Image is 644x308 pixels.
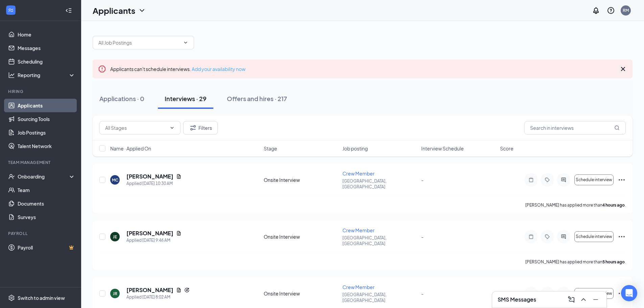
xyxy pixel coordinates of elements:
[421,234,424,240] span: -
[183,40,188,45] svg: ChevronDown
[18,55,75,68] a: Scheduling
[18,294,65,301] div: Switch to admin view
[421,177,424,183] span: -
[576,177,612,182] span: Schedule interview
[98,65,106,73] svg: Error
[18,183,75,197] a: Team
[602,203,625,208] b: 4 hours ago
[618,233,626,241] svg: Ellipses
[8,231,74,236] div: Payroll
[18,112,75,126] a: Sourcing Tools
[189,124,197,132] svg: Filter
[183,121,218,135] button: Filter Filters
[574,288,614,299] button: Schedule interview
[126,180,182,187] div: Applied [DATE] 10:30 AM
[602,259,625,264] b: 5 hours ago
[18,173,70,180] div: Onboarding
[18,241,75,254] a: PayrollCrown
[165,94,207,103] div: Interviews · 29
[192,66,245,72] a: Add your availability now
[342,178,417,190] p: [GEOGRAPHIC_DATA], [GEOGRAPHIC_DATA]
[18,41,75,55] a: Messages
[342,227,375,233] span: Crew Member
[559,291,568,296] svg: ActiveChat
[18,197,75,210] a: Documents
[574,231,614,242] button: Schedule interview
[8,72,15,78] svg: Analysis
[93,5,135,16] h1: Applicants
[527,177,535,183] svg: Note
[176,287,182,293] svg: Document
[264,290,338,297] div: Onsite Interview
[559,234,568,239] svg: ActiveChat
[619,65,627,73] svg: Cross
[98,39,180,46] input: All Job Postings
[176,231,182,236] svg: Document
[614,125,620,131] svg: MagnifyingGlass
[566,294,577,305] button: ComposeMessage
[126,237,182,244] div: Applied [DATE] 9:46 AM
[18,99,75,112] a: Applicants
[607,6,615,15] svg: QuestionInfo
[527,234,535,239] svg: Note
[169,125,175,131] svg: ChevronDown
[500,145,514,152] span: Score
[113,291,117,297] div: JR
[227,94,287,103] div: Offers and hires · 217
[8,173,15,180] svg: UserCheck
[342,235,417,246] p: [GEOGRAPHIC_DATA], [GEOGRAPHIC_DATA]
[574,174,614,185] button: Schedule interview
[18,139,75,153] a: Talent Network
[126,286,173,294] h5: [PERSON_NAME]
[618,176,626,184] svg: Ellipses
[543,291,551,296] svg: Tag
[176,174,182,179] svg: Document
[18,126,75,139] a: Job Postings
[342,284,375,290] span: Crew Member
[525,202,626,208] p: [PERSON_NAME] has applied more than .
[18,210,75,224] a: Surveys
[264,176,338,183] div: Onsite Interview
[578,294,589,305] button: ChevronUp
[105,124,167,132] input: All Stages
[342,292,417,303] p: [GEOGRAPHIC_DATA], [GEOGRAPHIC_DATA]
[8,160,74,165] div: Team Management
[576,234,612,239] span: Schedule interview
[99,94,144,103] div: Applications · 0
[264,233,338,240] div: Onsite Interview
[112,177,118,183] div: MC
[110,66,245,72] span: Applicants can't schedule interviews.
[126,173,173,180] h5: [PERSON_NAME]
[527,291,535,296] svg: Note
[559,177,568,183] svg: ActiveChat
[543,234,551,239] svg: Tag
[618,289,626,298] svg: Ellipses
[126,230,173,237] h5: [PERSON_NAME]
[342,170,375,176] span: Crew Member
[592,6,600,15] svg: Notifications
[498,296,536,303] h3: SMS Messages
[113,234,117,240] div: JE
[264,145,277,152] span: Stage
[525,259,626,265] p: [PERSON_NAME] has applied more than .
[18,28,75,41] a: Home
[543,177,551,183] svg: Tag
[8,294,15,301] svg: Settings
[110,145,151,152] span: Name · Applied On
[18,72,76,78] div: Reporting
[342,145,368,152] span: Job posting
[7,7,14,14] svg: WorkstreamLogo
[184,287,190,293] svg: Reapply
[138,6,146,15] svg: ChevronDown
[421,290,424,297] span: -
[623,7,629,13] div: RM
[65,7,72,14] svg: Collapse
[524,121,626,135] input: Search in interviews
[590,294,601,305] button: Minimize
[592,295,600,304] svg: Minimize
[621,285,637,301] div: Open Intercom Messenger
[421,145,464,152] span: Interview Schedule
[567,295,575,304] svg: ComposeMessage
[126,294,190,301] div: Applied [DATE] 8:02 AM
[8,89,74,94] div: Hiring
